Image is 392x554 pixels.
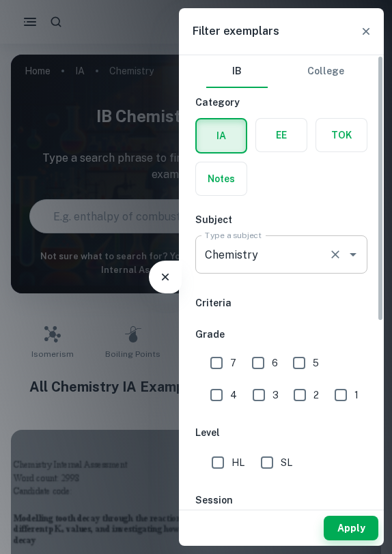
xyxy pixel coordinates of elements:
[313,355,319,370] span: 5
[206,55,356,88] div: Filter type choice
[195,327,367,342] h6: Grade
[326,245,345,264] button: Clear
[195,425,367,440] h6: Level
[295,55,356,88] button: College
[206,55,268,88] button: IB
[256,119,307,151] button: EE
[195,493,367,508] h6: Session
[272,355,278,370] span: 6
[196,162,247,195] button: Notes
[152,263,179,291] button: Filter
[232,455,244,470] span: HL
[281,455,292,470] span: SL
[230,388,237,403] span: 4
[313,388,319,403] span: 2
[197,119,246,152] button: IA
[344,245,363,264] button: Open
[230,355,236,370] span: 7
[354,388,359,403] span: 1
[205,229,262,241] label: Type a subject
[324,516,378,540] button: Apply
[316,119,367,151] button: TOK
[272,388,279,403] span: 3
[195,212,367,227] h6: Subject
[195,295,367,310] h6: Criteria
[193,23,279,40] h6: Filter exemplars
[195,95,367,110] h6: Category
